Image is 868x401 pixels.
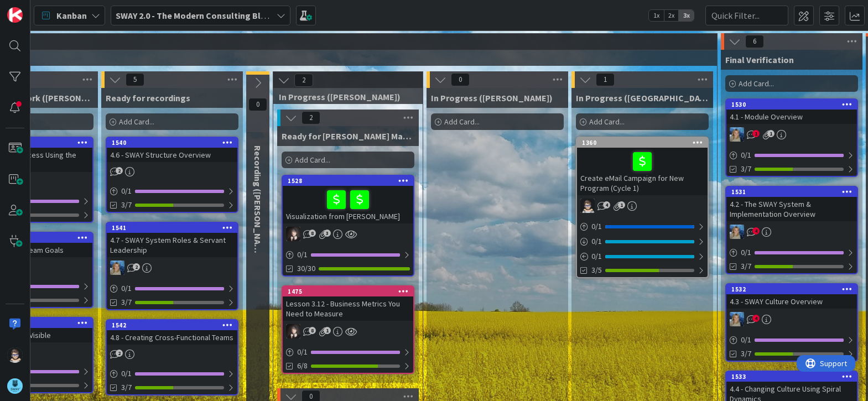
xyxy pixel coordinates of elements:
div: 15414.7 - SWAY System Roles & Servant Leadership [107,223,237,257]
span: 3/7 [121,296,132,308]
div: 0/1 [283,345,413,359]
span: In Progress (Tana) [576,92,709,103]
a: 15304.1 - Module OverviewMA0/13/7 [725,98,858,177]
img: TP [7,347,23,363]
span: 2 [133,263,140,270]
span: 0 / 1 [121,185,132,197]
span: 0 [451,73,470,86]
div: 1541 [107,223,237,233]
div: 4.3 - SWAY Culture Overview [726,294,857,309]
div: 0/1 [577,235,708,248]
div: 0/1 [577,249,708,263]
span: Final Verification [725,54,794,65]
span: 2 [116,167,123,174]
span: 0 / 1 [741,334,751,346]
div: 0/1 [726,148,857,162]
div: 1531 [731,188,857,196]
span: 4 [603,201,610,209]
img: MA [730,225,744,239]
div: 15304.1 - Module Overview [726,100,857,124]
span: In Progress (Fike) [431,92,553,103]
a: 15404.6 - SWAY Structure Overview0/13/7 [106,137,238,213]
div: 1540 [112,139,237,147]
img: TP [580,199,595,213]
div: BN [283,324,413,338]
span: 8 [309,327,316,334]
div: 1360Create eMail Campaign for New Program (Cycle 1) [577,138,708,195]
div: 1475 [283,287,413,296]
span: 3x [679,10,694,21]
div: BN [283,227,413,241]
a: 15414.7 - SWAY System Roles & Servant LeadershipMA0/13/7 [106,222,238,310]
div: 0/1 [283,248,413,262]
span: 3/7 [741,163,751,175]
span: 3/5 [591,264,602,276]
span: 0 / 1 [121,283,132,294]
span: Recording (Marina) [252,145,263,262]
span: In Progress (Barb) [279,91,409,102]
span: 1 [618,201,625,209]
span: 1x [649,10,664,21]
span: 0 / 1 [591,236,602,247]
span: 4 [752,227,760,235]
div: 4.6 - SWAY Structure Overview [107,148,237,162]
img: BN [286,227,300,241]
span: 30/30 [297,263,315,274]
div: MA [726,225,857,239]
span: 3/7 [121,199,132,211]
div: 1360 [577,138,708,148]
div: 15424.8 - Creating Cross-Functional Teams [107,320,237,345]
a: 15314.2 - The SWAY System & Implementation OverviewMA0/13/7 [725,186,858,274]
div: 4.8 - Creating Cross-Functional Teams [107,330,237,345]
div: 1541 [112,224,237,232]
div: 0/1 [107,367,237,381]
a: 15324.3 - SWAY Culture OverviewMA0/13/7 [725,283,858,362]
div: MA [726,312,857,326]
div: 0/1 [107,282,237,295]
img: Visit kanbanzone.com [7,7,23,23]
div: Lesson 3.12 - Business Metrics You Need to Measure [283,296,413,321]
span: 5 [126,73,144,86]
span: 0 [248,98,267,111]
div: 0/1 [107,184,237,198]
img: MA [730,127,744,142]
div: 1542 [107,320,237,330]
span: 0 / 1 [297,346,308,358]
span: 2 [294,74,313,87]
span: 0 / 1 [741,247,751,258]
div: 1530 [731,101,857,108]
input: Quick Filter... [705,6,788,25]
a: 15424.8 - Creating Cross-Functional Teams0/13/7 [106,319,238,395]
span: 3 [324,230,331,237]
div: 4.2 - The SWAY System & Implementation Overview [726,197,857,221]
span: 0 / 1 [297,249,308,261]
div: 1528 [288,177,413,185]
span: Add Card... [739,79,774,88]
span: Add Card... [589,117,625,127]
div: Create eMail Campaign for New Program (Cycle 1) [577,148,708,195]
div: 1528Visualization from [PERSON_NAME] [283,176,413,223]
span: Add Card... [295,155,330,165]
span: Add Card... [119,117,154,127]
span: 2 [116,350,123,357]
span: Ready for Barb Magic [282,131,414,142]
span: 0 / 1 [591,221,602,232]
div: 1475Lesson 3.12 - Business Metrics You Need to Measure [283,287,413,321]
img: MA [730,312,744,326]
span: 1 [596,73,615,86]
span: 0 / 1 [591,251,602,262]
span: 4 [752,315,760,322]
div: MA [726,127,857,142]
span: 2x [664,10,679,21]
span: 8 [309,230,316,237]
span: 1 [324,327,331,334]
span: Support [23,2,50,15]
span: 3/7 [741,261,751,272]
span: 0 / 1 [741,149,751,161]
span: Kanban [56,9,87,22]
div: 4.7 - SWAY System Roles & Servant Leadership [107,233,237,257]
div: TP [577,199,708,213]
div: 1360 [582,139,708,147]
div: 0/1 [726,246,857,259]
img: BN [286,324,300,338]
